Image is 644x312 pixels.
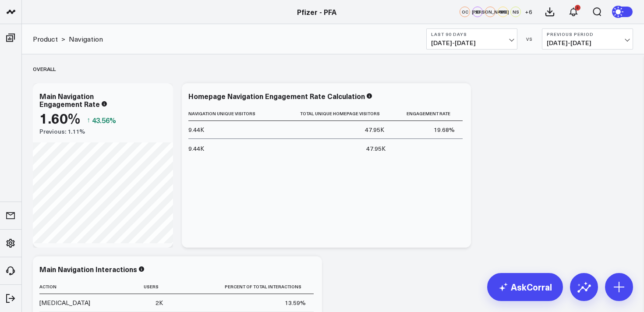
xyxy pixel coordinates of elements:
div: [PERSON_NAME] [485,7,495,17]
div: Main Navigation Engagement Rate [39,91,100,109]
span: [DATE] - [DATE] [547,39,628,46]
div: 3 [575,5,580,11]
div: Overall [33,59,56,79]
th: Total Unique Homepage Visitors [276,106,392,121]
span: [DATE] - [DATE] [431,39,513,46]
b: Previous Period [547,32,628,37]
div: Main Navigation Interactions [39,264,137,274]
div: 2K [156,298,163,307]
div: JB [472,7,483,17]
div: 47.95K [365,125,384,134]
th: Navigation Unique Visitors [188,106,276,121]
button: +6 [523,7,534,17]
div: 1.60% [39,110,80,126]
div: 47.95K [366,144,386,153]
b: Last 90 Days [431,32,513,37]
div: Previous: 1.11% [39,128,166,135]
a: AskCorral [487,273,563,301]
th: Percent Of Total Interactions [171,280,314,294]
div: 9.44K [188,125,204,134]
button: Previous Period[DATE]-[DATE] [542,28,633,50]
div: NS [510,7,521,17]
div: Homepage Navigation Engagement Rate Calculation [188,91,365,101]
th: Engagement Rate [392,106,463,121]
span: ↑ [87,114,90,126]
div: > [33,34,65,44]
div: MB [498,7,508,17]
th: Users [127,280,171,294]
div: 13.59% [285,298,306,307]
a: Navigation [69,34,103,44]
div: [MEDICAL_DATA] [39,298,90,307]
div: 9.44K [188,144,204,153]
div: OC [460,7,470,17]
a: Pfizer - PFA [297,7,336,17]
div: VS [522,36,538,42]
button: Last 90 Days[DATE]-[DATE] [426,28,517,50]
span: 43.56% [92,115,116,125]
th: Action [39,280,127,294]
div: 19.68% [434,125,455,134]
a: Product [33,34,58,44]
span: + 6 [525,9,532,15]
